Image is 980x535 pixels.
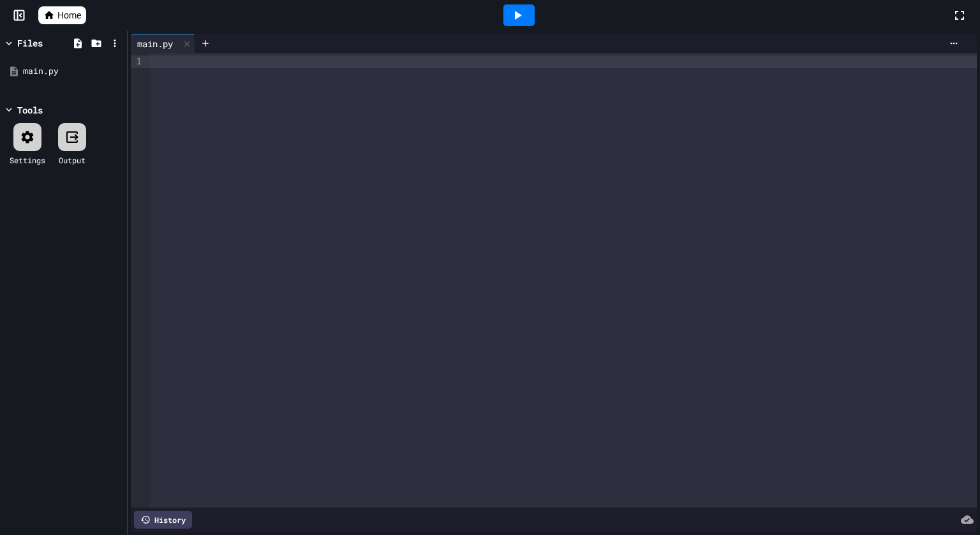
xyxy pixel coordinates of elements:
div: Tools [17,103,43,117]
iframe: chat widget [874,429,967,483]
span: Home [57,9,81,22]
a: Home [38,6,86,24]
div: Files [17,36,43,50]
div: 1 [131,55,144,68]
div: main.py [131,34,195,53]
div: main.py [23,65,122,78]
iframe: chat widget [926,484,967,522]
div: Settings [10,154,45,166]
div: main.py [131,37,179,50]
div: Output [59,154,85,166]
div: History [134,511,192,529]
